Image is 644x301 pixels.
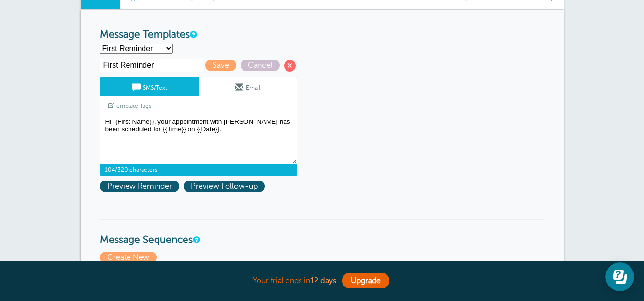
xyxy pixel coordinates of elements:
a: Upgrade [342,273,389,288]
a: Cancel [241,61,284,70]
div: Your trial ends in . [81,271,564,291]
a: Preview Reminder [100,182,184,191]
a: This is the wording for your reminder and follow-up messages. You can create multiple templates i... [190,31,196,38]
a: Preview Follow-up [184,182,267,191]
a: Message Sequences allow you to setup multiple reminder schedules that can use different Message T... [193,237,199,243]
h3: Message Sequences [100,219,544,246]
a: Create New [100,253,159,262]
a: SMS/Text [100,77,199,96]
textarea: Hi {{First Name}}, your appointment with [PERSON_NAME] has been scheduled for {{Time}} on {{Date}}. [100,116,297,164]
a: Save [205,61,241,70]
iframe: Resource center [605,262,634,291]
h3: Message Templates [100,29,544,41]
input: Template Name [100,59,203,72]
span: Preview Follow-up [184,181,265,192]
span: Save [205,60,236,71]
a: Template Tags [100,96,158,115]
span: Cancel [241,60,280,71]
span: Preview Reminder [100,181,179,192]
span: 104/320 characters [100,164,297,176]
a: 12 days [310,276,336,285]
a: Email [199,77,297,96]
span: Create New [100,252,157,263]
